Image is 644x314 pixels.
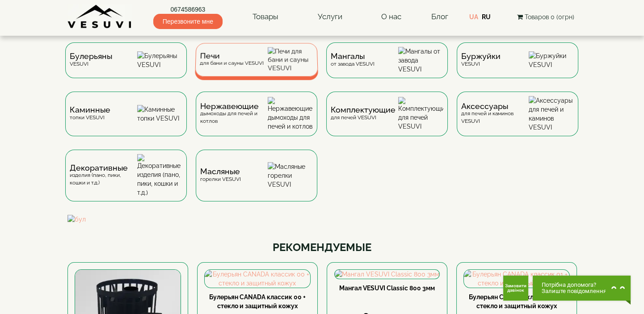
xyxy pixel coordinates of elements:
[191,42,322,92] a: Печидля бани и сауны VESUVI Печи для бани и сауны VESUVI
[372,7,410,27] a: О нас
[70,106,110,121] div: топки VESUVI
[505,284,526,293] span: Замовити дзвінок
[61,150,191,215] a: Декоративныеизделия (пано, пики, кошки и т.д.) Декоративные изделия (пано, пики, кошки и т.д.)
[137,154,182,197] img: Декоративные изделия (пано, пики, кошки и т.д.)
[398,97,443,131] img: Комплектующие для печей VESUVI
[244,7,287,27] a: Товары
[482,13,491,21] a: RU
[331,53,375,60] span: Мангалы
[70,53,112,60] span: Булерьяны
[268,162,313,189] img: Масляные горелки VESUVI
[461,53,501,67] div: VESUVI
[322,42,452,92] a: Мангалыот завода VESUVI Мангалы от завода VESUVI
[461,103,529,125] div: для печей и каминов VESUVI
[70,164,137,172] span: Декоративные
[70,106,110,113] span: Каминные
[542,282,606,288] span: Потрібна допомога?
[331,106,396,113] span: Комплектующие
[461,103,529,110] span: Аксессуары
[529,96,574,132] img: Аксессуары для печей и каминов VESUVI
[469,13,478,21] a: UA
[61,92,191,150] a: Каминныетопки VESUVI Каминные топки VESUVI
[529,51,574,69] img: Буржуйки VESUVI
[200,53,264,59] span: Печи
[153,5,223,14] a: 0674586963
[308,7,351,27] a: Услуги
[191,92,322,150] a: Нержавеющиедымоходы для печей и котлов Нержавеющие дымоходы для печей и котлов
[469,293,564,310] a: Булерьян CANADA классик 01 + стекло и защитный кожух
[431,12,448,21] a: Блог
[533,276,631,301] button: Chat button
[461,53,501,60] span: Буржуйки
[209,293,306,310] a: Булерьян CANADA классик 00 + стекло и защитный кожух
[191,150,322,215] a: Масляныегорелки VESUVI Масляные горелки VESUVI
[398,47,443,74] img: Мангалы от завода VESUVI
[335,270,439,279] img: Мангал VESUVI Classic 800 3мм
[503,276,528,301] button: Get Call button
[339,285,435,292] a: Мангал VESUVI Classic 800 3мм
[200,103,268,125] div: дымоходы для печей и котлов
[200,168,241,183] div: горелки VESUVI
[331,106,396,121] div: для печей VESUVI
[137,51,182,69] img: Булерьяны VESUVI
[268,97,313,131] img: Нержавеющие дымоходы для печей и котлов
[268,47,313,72] img: Печи для бани и сауны VESUVI
[542,288,606,294] span: Залиште повідомлення
[322,92,452,150] a: Комплектующиедля печей VESUVI Комплектующие для печей VESUVI
[70,164,137,187] div: изделия (пано, пики, кошки и т.д.)
[452,42,583,92] a: БуржуйкиVESUVI Буржуйки VESUVI
[137,105,182,123] img: Каминные топки VESUVI
[464,270,569,288] img: Булерьян CANADA классик 01 + стекло и защитный кожух
[70,53,112,67] div: VESUVI
[153,14,223,29] span: Перезвоните мне
[67,4,132,29] img: Завод VESUVI
[61,42,191,92] a: БулерьяныVESUVI Булерьяны VESUVI
[200,168,241,175] span: Масляные
[452,92,583,150] a: Аксессуарыдля печей и каминов VESUVI Аксессуары для печей и каминов VESUVI
[200,103,268,110] span: Нержавеющие
[199,53,263,67] div: для бани и сауны VESUVI
[205,270,310,288] img: Булерьян CANADA классик 00 + стекло и защитный кожух
[514,12,577,22] button: Товаров 0 (0грн)
[331,53,375,67] div: от завода VESUVI
[67,215,577,224] img: бул
[524,13,574,21] span: Товаров 0 (0грн)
